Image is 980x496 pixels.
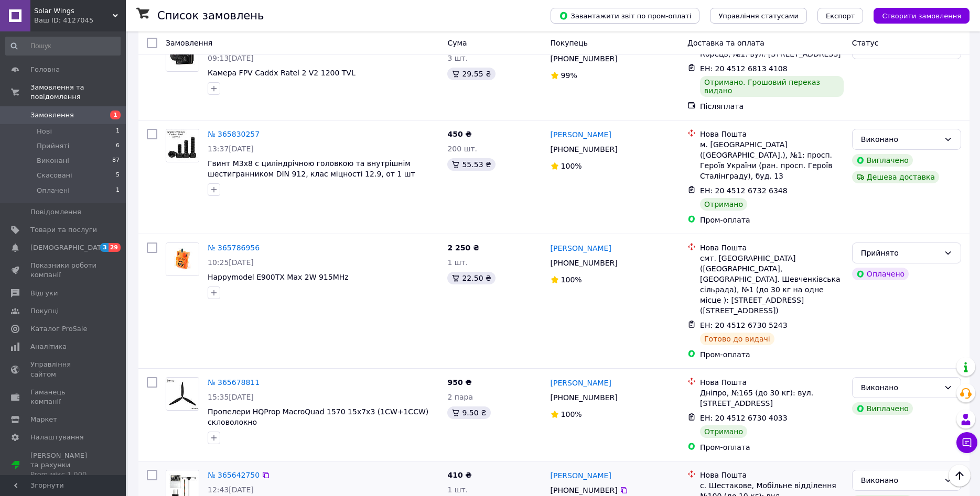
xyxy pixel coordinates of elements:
span: 1 [110,111,121,119]
span: Створити замовлення [882,12,961,20]
div: Готово до видачі [700,333,774,345]
div: Післяплата [700,101,844,112]
div: Нова Пошта [700,377,844,388]
span: 12:43[DATE] [208,486,254,494]
button: Експорт [817,8,864,24]
span: Оплачені [37,186,70,195]
img: Фото товару [166,243,199,275]
div: [PHONE_NUMBER] [548,390,620,405]
img: Фото товару [166,378,199,410]
span: 3 [100,243,109,252]
span: 1 шт. [447,258,468,267]
input: Пошук [5,37,121,56]
div: [PHONE_NUMBER] [548,256,620,270]
span: 100% [561,275,582,284]
a: [PERSON_NAME] [551,243,611,253]
button: Завантажити звіт по пром-оплаті [551,8,699,24]
span: Замовлення [30,111,74,120]
span: 200 шт. [447,145,477,153]
span: ЕН: 20 4512 6730 4033 [700,414,788,422]
div: Нова Пошта [700,129,844,139]
span: Товари та послуги [30,225,97,235]
span: Гаманець компанії [30,388,97,406]
div: [PHONE_NUMBER] [548,51,620,66]
span: Solar Wings [34,6,113,16]
span: 6 [116,141,120,151]
span: [PERSON_NAME] та рахунки [30,451,97,480]
a: Створити замовлення [863,11,970,19]
span: Happymodel E900TX Max 2W 915MHz [208,273,349,281]
a: Фото товару [166,38,199,72]
span: Cума [447,39,467,47]
span: Замовлення [166,39,212,47]
span: 87 [112,156,120,166]
span: Скасовані [37,171,72,180]
a: Гвинт M3x8 с циліндрічною головкою та внутрішнім шестигранником DIN 912, клас міцності 12.9, от 1 шт [208,159,415,178]
span: Замовлення та повідомлення [30,83,126,102]
span: Відгуки [30,289,58,298]
span: 13:37[DATE] [208,145,254,153]
span: Управління статусами [718,12,799,20]
a: № 365678811 [208,378,260,387]
div: Пром-оплата [700,215,844,225]
div: смт. [GEOGRAPHIC_DATA] ([GEOGRAPHIC_DATA], [GEOGRAPHIC_DATA]. Шевченківська сільрада), №1 (до 30 ... [700,253,844,316]
span: 100% [561,410,582,418]
span: 09:13[DATE] [208,54,254,62]
span: Показники роботи компанії [30,261,97,280]
div: Виконано [861,134,940,145]
span: ЕН: 20 4512 6732 6348 [700,186,788,195]
a: Фото товару [166,129,199,162]
div: 55.53 ₴ [447,158,495,171]
a: № 365642750 [208,471,260,479]
a: Фото товару [166,243,199,276]
div: Оплачено [852,268,909,280]
span: Експорт [826,12,855,20]
h1: Список замовлень [157,9,264,22]
span: 450 ₴ [447,130,471,138]
span: 29 [109,243,121,252]
span: 950 ₴ [447,378,471,387]
span: ЕН: 20 4512 6813 4108 [700,64,788,73]
span: 15:35[DATE] [208,393,254,401]
div: Отримано [700,198,747,211]
img: Фото товару [166,129,199,162]
button: Наверх [949,465,971,487]
span: 3 шт. [447,54,468,62]
span: 1 [116,186,120,195]
img: Фото товару [166,39,199,71]
span: Виконані [37,156,69,166]
span: 5 [116,171,120,180]
a: [PERSON_NAME] [551,470,611,481]
span: [DEMOGRAPHIC_DATA] [30,243,108,252]
a: Фото товару [166,377,199,411]
span: 1 шт. [447,486,468,494]
a: [PERSON_NAME] [551,378,611,388]
span: Управління сайтом [30,360,97,379]
span: Покупці [30,306,59,316]
div: Виконано [861,475,940,486]
div: Пром-оплата [700,442,844,453]
div: Нова Пошта [700,470,844,480]
a: Камера FPV Caddx Ratel 2 V2 1200 TVL [208,69,356,77]
span: Каталог ProSale [30,324,87,334]
div: [PHONE_NUMBER] [548,142,620,157]
span: 1 [116,127,120,136]
span: Статус [852,39,879,47]
span: Покупець [551,39,588,47]
div: Дніпро, №165 (до 30 кг): вул. [STREET_ADDRESS] [700,388,844,409]
div: Prom мікс 1 000 [30,470,97,479]
div: Виплачено [852,154,913,167]
button: Створити замовлення [874,8,970,24]
a: Пропелери HQProp MacroQuad 1570 15x7x3 (1CW+1CCW) скловолокно [208,407,428,426]
div: Виконано [861,382,940,393]
a: № 365830257 [208,130,260,138]
div: 22.50 ₴ [447,272,495,284]
span: Повідомлення [30,207,81,217]
span: 99% [561,71,577,80]
div: 9.50 ₴ [447,406,490,419]
div: Нова Пошта [700,243,844,253]
span: Прийняті [37,141,69,151]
